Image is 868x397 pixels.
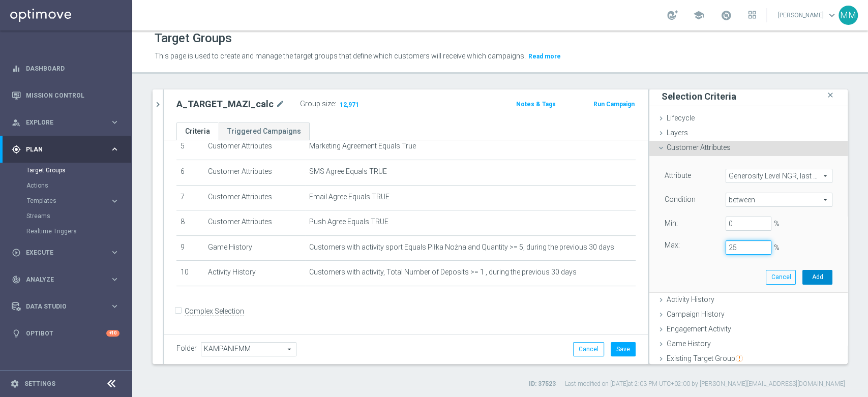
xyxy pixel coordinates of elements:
[11,91,120,100] button: Mission Control
[26,320,106,347] a: Optibot
[309,268,577,277] span: Customers with activity, Total Number of Deposits >= 1 , during the previous 30 days
[12,248,21,257] i: play_circle_outline
[26,277,110,283] span: Analyze
[26,250,110,256] span: Execute
[12,302,110,311] div: Data Studio
[12,55,119,82] div: Dashboard
[26,227,106,235] a: Realtime Triggers
[153,89,163,119] button: chevron_right
[204,185,305,210] td: Customer Attributes
[665,171,691,179] lable: Attribute
[11,329,120,338] button: lightbulb Optibot +10
[155,52,526,60] span: This page is used to create and manage the target groups that define which customers will receive...
[176,185,204,210] td: 7
[515,99,557,110] button: Notes & Tags
[592,99,636,110] button: Run Campaign
[662,90,736,102] h3: Selection Criteria
[176,235,204,261] td: 9
[774,243,784,252] label: %
[276,98,285,110] i: mode_edit
[11,302,120,311] div: Data Studio keyboard_arrow_right
[774,219,784,228] label: %
[204,160,305,185] td: Customer Attributes
[611,342,636,356] button: Save
[12,329,21,338] i: lightbulb
[26,55,119,82] a: Dashboard
[11,249,120,257] div: play_circle_outline Execute keyboard_arrow_right
[667,325,731,333] span: Engagement Activity
[26,119,110,126] span: Explore
[26,163,131,178] div: Target Groups
[667,129,688,137] span: Layers
[309,193,390,201] span: Email Agree Equals TRUE
[12,145,110,154] div: Plan
[667,340,711,348] span: Game History
[204,210,305,236] td: Customer Attributes
[309,243,614,252] span: Customers with activity sport Equals Piłka Nożna and Quantity >= 5, during the previous 30 days
[309,218,388,226] span: Push Agree Equals TRUE
[12,275,21,284] i: track_changes
[309,142,416,150] span: Marketing Agreement Equals True
[11,118,120,127] button: person_search Explore keyboard_arrow_right
[176,261,204,286] td: 10
[11,276,120,284] button: track_changes Analyze keyboard_arrow_right
[155,31,232,46] h1: Target Groups
[204,135,305,160] td: Customer Attributes
[26,82,119,109] a: Mission Control
[12,248,110,257] div: Execute
[12,320,119,347] div: Optibot
[667,354,743,362] span: Existing Target Group
[527,51,562,62] button: Read more
[12,64,21,73] i: equalizer
[11,65,120,73] button: equalizer Dashboard
[529,380,556,388] label: ID: 37523
[219,123,310,140] a: Triggered Campaigns
[110,248,119,257] i: keyboard_arrow_right
[110,144,119,154] i: keyboard_arrow_right
[339,101,360,110] span: 12,971
[335,100,336,108] label: :
[12,118,21,127] i: person_search
[26,197,120,205] button: Templates keyboard_arrow_right
[573,342,604,356] button: Cancel
[565,380,845,388] label: Last modified on [DATE] at 2:03 PM UTC+02:00 by [PERSON_NAME][EMAIL_ADDRESS][DOMAIN_NAME]
[204,261,305,286] td: Activity History
[766,270,796,284] button: Cancel
[777,8,839,23] a: [PERSON_NAME]keyboard_arrow_down
[27,198,110,204] div: Templates
[802,270,832,284] button: Add
[10,379,19,388] i: settings
[26,208,131,224] div: Streams
[110,196,119,206] i: keyboard_arrow_right
[176,344,197,353] label: Folder
[176,123,219,140] a: Criteria
[24,381,55,387] a: Settings
[26,146,110,152] span: Plan
[26,212,106,220] a: Streams
[12,118,110,127] div: Explore
[665,195,696,203] lable: Condition
[176,135,204,160] td: 5
[185,307,244,316] label: Complex Selection
[26,303,110,310] span: Data Studio
[12,145,21,154] i: gps_fixed
[26,166,106,174] a: Target Groups
[300,100,335,108] label: Group size
[26,181,106,190] a: Actions
[693,10,704,21] span: school
[826,10,837,21] span: keyboard_arrow_down
[12,82,119,109] div: Mission Control
[110,117,119,127] i: keyboard_arrow_right
[667,143,731,151] span: Customer Attributes
[667,114,695,122] span: Lifecycle
[11,145,120,154] div: gps_fixed Plan keyboard_arrow_right
[176,210,204,236] td: 8
[27,198,100,204] span: Templates
[153,100,163,109] i: chevron_right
